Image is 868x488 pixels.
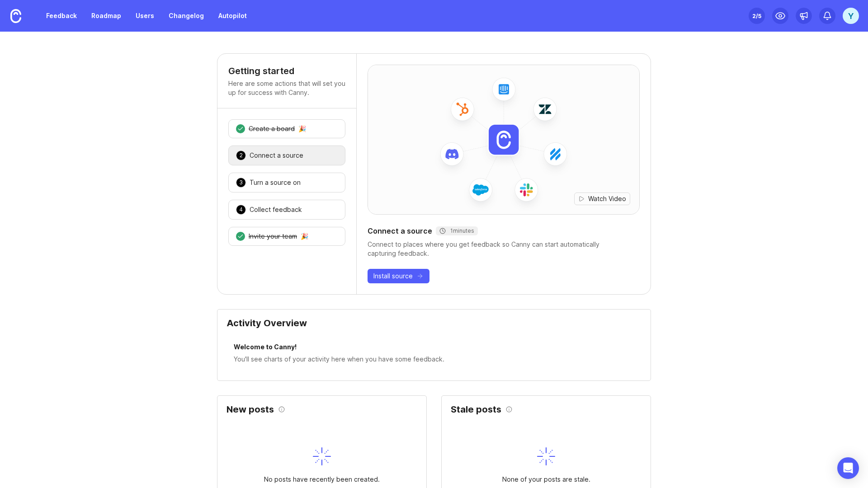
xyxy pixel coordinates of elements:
[837,457,859,479] div: Open Intercom Messenger
[163,8,209,24] a: Changelog
[451,405,501,414] h2: Stale posts
[249,232,297,241] div: Invite your team
[368,58,639,221] img: installed-source-hero-8cc2ac6e746a3ed68ab1d0118ebd9805.png
[249,124,295,133] div: Create a board
[298,126,306,132] div: 🎉
[843,8,859,24] button: Y
[130,8,160,24] a: Users
[752,9,761,22] div: 2 /5
[234,342,634,354] div: Welcome to Canny!
[264,474,380,484] div: No posts have recently been created.
[86,8,127,24] a: Roadmap
[236,150,246,160] div: 2
[41,8,82,24] a: Feedback
[250,178,301,187] div: Turn a source on
[439,227,474,235] div: 1 minutes
[368,269,429,283] button: Install source
[373,272,413,281] span: Install source
[537,447,555,465] img: svg+xml;base64,PHN2ZyB3aWR0aD0iNDAiIGhlaWdodD0iNDAiIGZpbGw9Im5vbmUiIHhtbG5zPSJodHRwOi8vd3d3LnczLm...
[250,151,303,160] div: Connect a source
[236,205,246,215] div: 4
[213,8,252,24] a: Autopilot
[226,405,274,414] h2: New posts
[301,233,308,239] div: 🎉
[228,65,345,77] h4: Getting started
[749,8,765,24] button: 2/5
[368,240,640,258] div: Connect to places where you get feedback so Canny can start automatically capturing feedback.
[250,205,302,214] div: Collect feedback
[368,225,640,236] div: Connect a source
[228,79,345,97] p: Here are some actions that will set you up for success with Canny.
[236,178,246,188] div: 3
[226,319,642,335] div: Activity Overview
[234,354,634,364] div: You'll see charts of your activity here when you have some feedback.
[10,9,21,23] img: Canny Home
[574,192,630,205] button: Watch Video
[588,194,626,203] span: Watch Video
[313,447,331,465] img: svg+xml;base64,PHN2ZyB3aWR0aD0iNDAiIGhlaWdodD0iNDAiIGZpbGw9Im5vbmUiIHhtbG5zPSJodHRwOi8vd3d3LnczLm...
[502,474,590,484] div: None of your posts are stale.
